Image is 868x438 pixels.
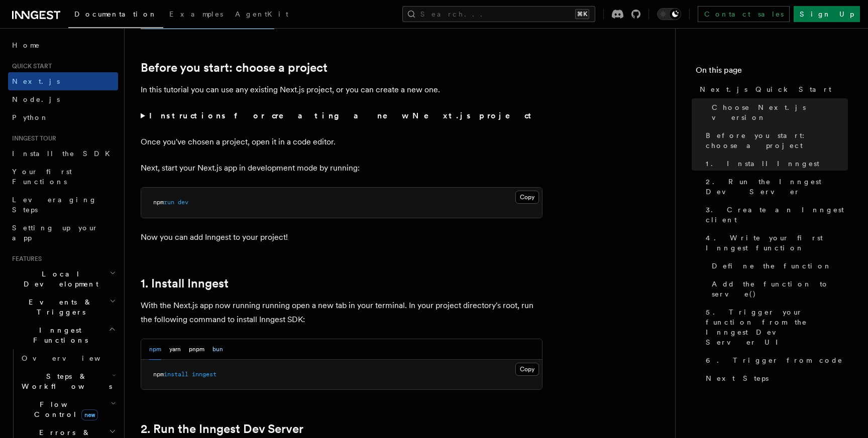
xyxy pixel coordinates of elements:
button: Copy [515,363,539,376]
span: Install the SDK [12,150,116,158]
span: AgentKit [235,10,288,18]
span: Features [8,255,42,263]
a: Choose Next.js version [708,98,848,126]
a: Next Steps [702,369,848,387]
a: Next.js Quick Start [696,80,848,98]
a: Add the function to serve() [708,275,848,303]
a: Before you start: choose a project [141,61,328,75]
span: 4. Write your first Inngest function [706,233,848,253]
a: Your first Functions [8,163,118,191]
span: Python [12,113,49,121]
span: Next.js Quick Start [700,84,831,94]
a: 6. Trigger from code [702,351,848,369]
button: yarn [169,339,181,360]
span: Leveraging Steps [12,196,97,214]
a: Setting up your app [8,219,118,247]
a: Before you start: choose a project [702,126,848,155]
span: Your first Functions [12,168,72,186]
button: pnpm [189,339,204,360]
button: Flow Controlnew [18,395,118,423]
a: Examples [163,3,229,27]
p: In this tutorial you can use any existing Next.js project, or you can create a new one. [141,83,542,97]
button: Local Development [8,265,118,293]
a: Contact sales [698,6,790,22]
span: Next.js [12,77,60,85]
a: Install the SDK [8,144,118,163]
span: Before you start: choose a project [706,130,848,151]
span: Next Steps [706,373,769,383]
span: Steps & Workflows [18,371,112,391]
span: Choose Next.js version [712,102,848,122]
a: 3. Create an Inngest client [702,201,848,229]
a: Documentation [68,3,163,28]
button: Copy [515,191,539,204]
span: Inngest Functions [8,325,108,345]
span: Overview [22,354,125,362]
button: Events & Triggers [8,293,118,321]
span: Define the function [712,261,832,271]
h4: On this page [696,64,848,80]
span: inngest [192,371,216,378]
span: 6. Trigger from code [706,355,843,365]
a: Python [8,108,118,126]
p: Once you've chosen a project, open it in a code editor. [141,135,542,149]
span: Flow Control [18,399,111,419]
span: Setting up your app [12,224,98,242]
button: Inngest Functions [8,321,118,349]
a: 1. Install Inngest [702,155,848,173]
a: AgentKit [229,3,294,27]
a: 4. Write your first Inngest function [702,229,848,257]
span: Node.js [12,95,60,103]
summary: Instructions for creating a new Next.js project [141,109,542,123]
strong: Instructions for creating a new Next.js project [149,111,535,120]
span: Quick start [8,62,52,70]
span: 5. Trigger your function from the Inngest Dev Server UI [706,307,848,347]
a: Next.js [8,72,118,90]
span: Add the function to serve() [712,279,848,299]
span: 3. Create an Inngest client [706,205,848,225]
span: run [164,199,174,206]
span: 2. Run the Inngest Dev Server [706,177,848,197]
p: Now you can add Inngest to your project! [141,230,542,244]
span: Examples [169,10,223,18]
span: npm [153,199,164,206]
a: 2. Run the Inngest Dev Server [141,422,303,436]
a: 2. Run the Inngest Dev Server [702,173,848,201]
p: Next, start your Next.js app in development mode by running: [141,161,542,175]
span: 1. Install Inngest [706,159,819,169]
a: Overview [18,349,118,367]
a: Home [8,36,118,54]
button: Steps & Workflows [18,367,118,395]
button: npm [149,339,161,360]
span: Local Development [8,269,110,289]
span: Events & Triggers [8,297,110,317]
span: Inngest tour [8,134,56,142]
a: 1. Install Inngest [141,276,229,290]
span: new [81,409,98,420]
span: Documentation [74,10,157,18]
span: Home [12,40,40,50]
span: dev [178,199,188,206]
a: Leveraging Steps [8,191,118,219]
button: Toggle dark mode [657,8,681,20]
a: 5. Trigger your function from the Inngest Dev Server UI [702,303,848,351]
p: With the Next.js app now running running open a new tab in your terminal. In your project directo... [141,299,542,327]
button: Search...⌘K [402,6,595,22]
a: Define the function [708,257,848,275]
a: Node.js [8,90,118,108]
span: install [164,371,188,378]
button: bun [212,339,223,360]
span: npm [153,371,164,378]
kbd: ⌘K [575,9,589,19]
a: Sign Up [794,6,860,22]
